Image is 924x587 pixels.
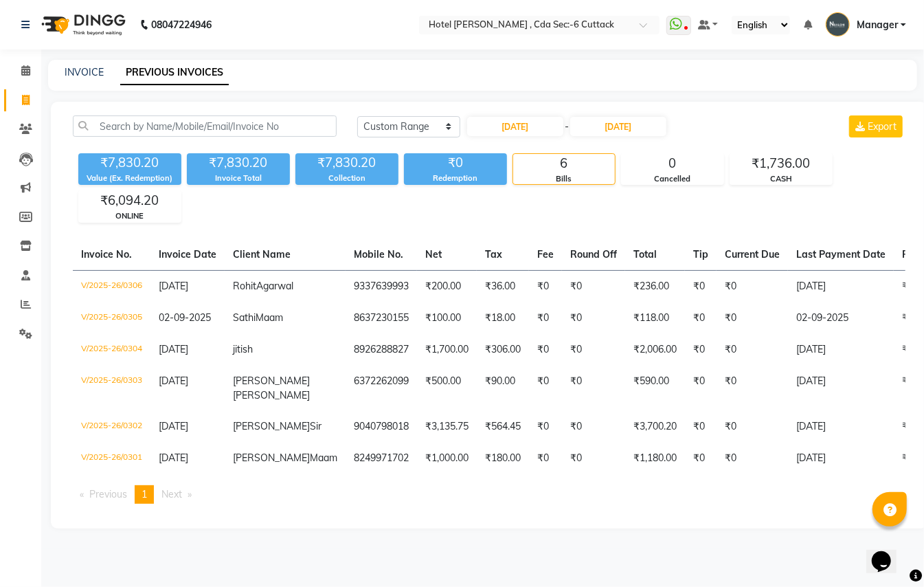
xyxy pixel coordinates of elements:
[142,488,147,500] span: 1
[693,248,708,261] span: Tip
[346,443,417,474] td: 8249971702
[529,366,562,411] td: ₹0
[685,443,717,474] td: ₹0
[233,248,291,261] span: Client Name
[159,248,216,261] span: Invoice Date
[717,366,788,411] td: ₹0
[151,5,212,44] b: 08047224946
[625,302,685,334] td: ₹118.00
[354,248,403,261] span: Mobile No.
[256,280,293,292] span: Agarwal
[730,154,832,173] div: ₹1,736.00
[570,248,617,261] span: Round Off
[417,443,477,474] td: ₹1,000.00
[477,334,529,366] td: ₹306.00
[788,443,894,474] td: [DATE]
[346,270,417,302] td: 9337639993
[35,5,129,44] img: logo
[625,366,685,411] td: ₹590.00
[78,173,181,184] div: Value (Ex. Redemption)
[717,270,788,302] td: ₹0
[513,154,615,173] div: 6
[233,375,310,387] span: [PERSON_NAME]
[89,488,127,500] span: Previous
[717,334,788,366] td: ₹0
[295,153,398,173] div: ₹7,830.20
[730,173,832,185] div: CASH
[417,334,477,366] td: ₹1,700.00
[868,120,897,133] span: Export
[65,66,104,78] a: INVOICE
[477,443,529,474] td: ₹180.00
[570,117,666,136] input: End Date
[725,248,780,261] span: Current Due
[346,411,417,443] td: 9040798018
[562,270,625,302] td: ₹0
[159,343,188,355] span: [DATE]
[79,191,181,210] div: ₹6,094.20
[233,420,310,432] span: [PERSON_NAME]
[562,334,625,366] td: ₹0
[849,115,903,137] button: Export
[346,334,417,366] td: 8926288827
[485,248,502,261] span: Tax
[417,411,477,443] td: ₹3,135.75
[562,302,625,334] td: ₹0
[529,443,562,474] td: ₹0
[310,452,337,464] span: Maam
[717,411,788,443] td: ₹0
[562,411,625,443] td: ₹0
[788,366,894,411] td: [DATE]
[78,153,181,173] div: ₹7,830.20
[788,270,894,302] td: [DATE]
[417,366,477,411] td: ₹500.00
[685,334,717,366] td: ₹0
[159,280,188,292] span: [DATE]
[73,443,150,474] td: V/2025-26/0301
[625,411,685,443] td: ₹3,700.20
[417,302,477,334] td: ₹100.00
[685,302,717,334] td: ₹0
[529,302,562,334] td: ₹0
[477,411,529,443] td: ₹564.45
[529,270,562,302] td: ₹0
[717,302,788,334] td: ₹0
[73,334,150,366] td: V/2025-26/0304
[404,153,507,173] div: ₹0
[81,248,132,261] span: Invoice No.
[295,173,398,184] div: Collection
[788,334,894,366] td: [DATE]
[529,411,562,443] td: ₹0
[788,302,894,334] td: 02-09-2025
[622,173,723,185] div: Cancelled
[346,366,417,411] td: 6372262099
[477,270,529,302] td: ₹36.00
[233,452,310,464] span: [PERSON_NAME]
[310,420,322,432] span: Sir
[622,154,723,173] div: 0
[256,311,283,324] span: Maam
[562,443,625,474] td: ₹0
[187,153,290,173] div: ₹7,830.20
[159,420,188,432] span: [DATE]
[625,334,685,366] td: ₹2,006.00
[346,302,417,334] td: 8637230155
[120,60,229,85] a: PREVIOUS INVOICES
[537,248,554,261] span: Fee
[866,532,910,573] iframe: chat widget
[73,270,150,302] td: V/2025-26/0306
[529,334,562,366] td: ₹0
[562,366,625,411] td: ₹0
[717,443,788,474] td: ₹0
[467,117,563,136] input: Start Date
[159,375,188,387] span: [DATE]
[161,488,182,500] span: Next
[625,270,685,302] td: ₹236.00
[685,366,717,411] td: ₹0
[73,366,150,411] td: V/2025-26/0303
[565,120,569,134] span: -
[685,270,717,302] td: ₹0
[73,115,337,137] input: Search by Name/Mobile/Email/Invoice No
[233,389,310,401] span: [PERSON_NAME]
[625,443,685,474] td: ₹1,180.00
